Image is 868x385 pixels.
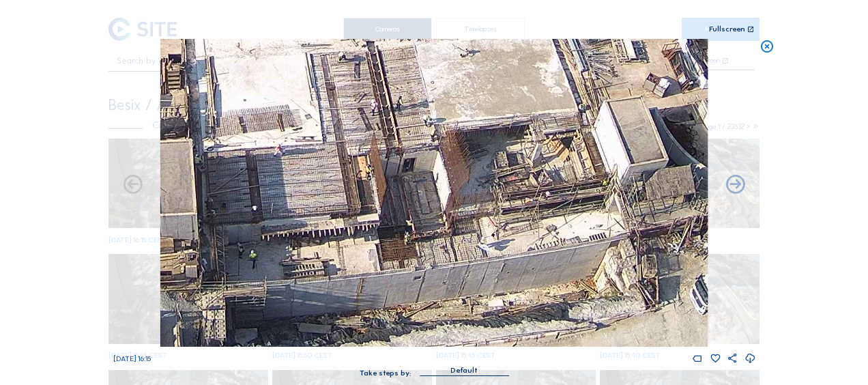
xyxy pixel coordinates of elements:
[360,369,411,377] div: Take steps by:
[113,354,151,363] span: [DATE] 16:15
[724,174,747,197] i: Back
[420,365,508,375] div: Default
[121,174,144,197] i: Forward
[450,365,478,377] div: Default
[160,39,708,347] img: Image
[709,25,745,33] div: Fullscreen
